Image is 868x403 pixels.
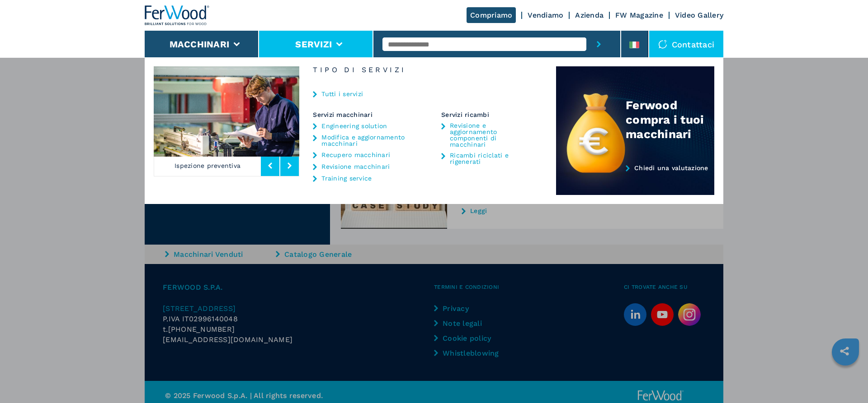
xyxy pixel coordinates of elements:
[441,111,556,119] div: Servizi ricambi
[467,7,516,23] a: Compriamo
[170,39,230,50] button: Macchinari
[321,175,372,181] a: Training service
[450,152,534,165] a: Ricambi riciclati e rigenerati
[586,31,611,58] button: submit-button
[154,66,299,157] img: image
[321,134,406,147] a: Modifica e aggiornamento macchinari
[575,11,604,19] a: Azienda
[154,155,261,176] p: Ispezione preventiva
[299,66,445,157] img: image
[321,152,390,158] a: Recupero macchinari
[299,66,556,79] h6: Tipo di Servizi
[649,31,724,58] div: Contattaci
[321,123,387,129] a: Engineering solution
[295,39,332,50] button: Servizi
[450,122,534,148] a: Revisione e aggiornamento componenti di macchinari
[626,98,714,141] div: Ferwood compra i tuoi macchinari
[675,11,723,19] a: Video Gallery
[658,40,667,49] img: Contattaci
[145,5,210,25] img: Ferwood
[615,11,663,19] a: FW Magazine
[556,164,714,195] a: Chiedi una valutazione
[321,91,363,97] a: Tutti i servizi
[321,163,390,170] a: Revisione macchinari
[313,111,428,119] div: Servizi macchinari
[528,11,563,19] a: Vendiamo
